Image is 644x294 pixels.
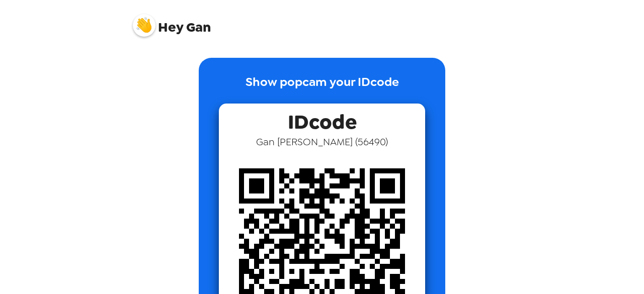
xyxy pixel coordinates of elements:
span: Gan [PERSON_NAME] ( 56490 ) [256,135,388,148]
span: Gan [133,9,211,34]
p: Show popcam your IDcode [246,73,399,104]
span: IDcode [288,104,357,135]
span: Hey [158,18,183,36]
img: profile pic [133,14,155,37]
